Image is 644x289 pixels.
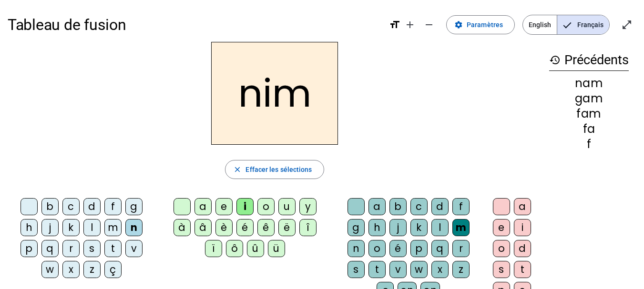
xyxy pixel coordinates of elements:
[245,164,312,175] span: Effacer les sélections
[549,139,629,150] div: f
[257,219,275,236] div: ê
[278,219,296,236] div: ë
[348,240,365,257] div: n
[236,198,254,215] div: i
[549,93,629,104] div: gam
[368,240,386,257] div: o
[493,261,510,278] div: s
[404,19,416,30] mat-icon: add
[454,20,463,29] mat-icon: settings
[410,240,428,257] div: p
[41,261,59,278] div: w
[104,219,122,236] div: m
[83,261,101,278] div: z
[20,240,38,257] div: p
[83,219,101,236] div: l
[549,54,561,66] mat-icon: history
[104,198,122,215] div: f
[348,261,365,278] div: s
[41,240,59,257] div: q
[452,261,470,278] div: z
[225,160,324,179] button: Effacer les sélections
[83,198,101,215] div: d
[549,108,629,120] div: fam
[205,240,222,257] div: ï
[514,198,531,215] div: a
[389,19,400,30] mat-icon: format_size
[493,219,510,236] div: e
[452,219,470,236] div: m
[410,219,428,236] div: k
[522,15,610,35] mat-button-toggle-group: Language selection
[125,198,143,215] div: g
[8,10,381,40] h1: Tableau de fusion
[226,240,243,257] div: ô
[431,261,449,278] div: x
[431,240,449,257] div: q
[62,198,80,215] div: c
[389,261,407,278] div: v
[431,198,449,215] div: d
[423,19,435,30] mat-icon: remove
[549,78,629,89] div: nam
[125,219,143,236] div: n
[467,19,503,30] span: Paramètres
[514,240,531,257] div: d
[368,261,386,278] div: t
[419,15,439,34] button: Diminuer la taille de la police
[549,50,629,71] h3: Précédents
[215,198,233,215] div: e
[174,219,191,236] div: à
[514,219,531,236] div: i
[514,261,531,278] div: t
[194,198,212,215] div: a
[62,261,80,278] div: x
[557,15,609,34] span: Français
[278,198,296,215] div: u
[62,240,80,257] div: r
[523,15,557,34] span: English
[20,219,38,236] div: h
[299,219,317,236] div: î
[104,240,122,257] div: t
[211,42,338,145] h2: nim
[236,219,254,236] div: é
[125,240,143,257] div: v
[257,198,275,215] div: o
[389,240,407,257] div: é
[410,198,428,215] div: c
[452,198,470,215] div: f
[41,198,59,215] div: b
[41,219,59,236] div: j
[431,219,449,236] div: l
[400,15,419,34] button: Augmenter la taille de la police
[493,240,510,257] div: o
[247,240,264,257] div: û
[621,19,633,30] mat-icon: open_in_full
[452,240,470,257] div: r
[268,240,285,257] div: ü
[104,261,122,278] div: ç
[348,219,365,236] div: g
[83,240,101,257] div: s
[233,165,242,174] mat-icon: close
[194,219,212,236] div: â
[617,15,636,34] button: Entrer en plein écran
[62,219,80,236] div: k
[410,261,428,278] div: w
[549,123,629,135] div: fa
[368,219,386,236] div: h
[215,219,233,236] div: è
[389,198,407,215] div: b
[299,198,317,215] div: y
[389,219,407,236] div: j
[446,15,515,34] button: Paramètres
[368,198,386,215] div: a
